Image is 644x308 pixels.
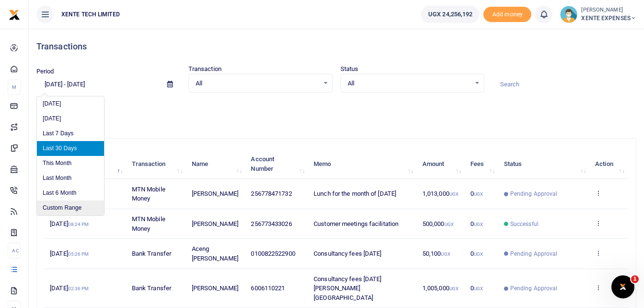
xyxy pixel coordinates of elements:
[428,10,472,19] span: UGX 24,256,192
[251,250,295,257] span: 0100822522900
[50,284,89,292] span: [DATE]
[314,220,398,227] span: Customer meetings facilitation
[474,222,483,227] small: UGX
[188,64,222,74] label: Transaction
[246,149,308,179] th: Account Number: activate to sort column ascending
[37,171,104,186] li: Last Month
[560,6,577,23] img: profile-user
[127,149,187,179] th: Transaction: activate to sort column ascending
[36,76,160,93] input: select period
[9,11,20,18] a: logo-small logo-large logo-large
[510,249,558,258] span: Pending Approval
[314,250,381,257] span: Consultancy fees [DATE]
[510,220,539,228] span: Successful
[308,149,417,179] th: Memo: activate to sort column ascending
[499,149,590,179] th: Status: activate to sort column ascending
[37,156,104,171] li: This Month
[37,126,104,141] li: Last 7 Days
[422,190,458,197] span: 1,013,000
[36,104,636,114] p: Download
[37,201,104,215] li: Custom Range
[445,222,454,227] small: UGX
[36,67,54,76] label: Period
[422,250,450,257] span: 50,100
[474,286,483,291] small: UGX
[470,190,483,197] span: 0
[192,220,238,227] span: [PERSON_NAME]
[314,190,396,197] span: Lunch for the month of [DATE]
[186,149,246,179] th: Name: activate to sort column ascending
[251,220,292,227] span: 256773433026
[449,191,458,197] small: UGX
[422,284,458,292] span: 1,005,000
[50,250,89,257] span: [DATE]
[37,111,104,126] li: [DATE]
[560,6,636,23] a: profile-user [PERSON_NAME] XENTE EXPENSES
[8,243,21,259] li: Ac
[422,220,454,227] span: 500,000
[590,149,628,179] th: Action: activate to sort column ascending
[68,222,89,227] small: 08:24 PM
[132,250,171,257] span: Bank Transfer
[470,220,483,227] span: 0
[417,149,465,179] th: Amount: activate to sort column ascending
[132,215,165,232] span: MTN Mobile Money
[348,79,471,88] span: All
[314,275,381,301] span: Consultancy fees [DATE] [PERSON_NAME][GEOGRAPHIC_DATA]
[483,7,531,23] span: Add money
[510,284,558,293] span: Pending Approval
[581,6,636,14] small: [PERSON_NAME]
[8,79,21,95] li: M
[251,190,292,197] span: 256778471732
[58,10,124,19] span: XENTE TECH LIMITED
[441,251,450,257] small: UGX
[340,64,359,74] label: Status
[483,7,531,23] li: Toup your wallet
[132,284,171,292] span: Bank Transfer
[68,286,89,291] small: 02:36 PM
[611,275,634,298] iframe: Intercom live chat
[37,96,104,111] li: [DATE]
[50,220,89,227] span: [DATE]
[251,284,285,292] span: 6006110221
[192,245,238,262] span: Aceng [PERSON_NAME]
[492,76,636,93] input: Search
[196,79,319,88] span: All
[510,190,558,198] span: Pending Approval
[474,191,483,197] small: UGX
[465,149,499,179] th: Fees: activate to sort column ascending
[421,6,480,23] a: UGX 24,256,192
[470,250,483,257] span: 0
[192,284,238,292] span: [PERSON_NAME]
[417,6,483,23] li: Wallet ballance
[132,186,165,202] span: MTN Mobile Money
[470,284,483,292] span: 0
[192,190,238,197] span: [PERSON_NAME]
[36,41,636,52] h4: Transactions
[37,141,104,156] li: Last 30 Days
[9,9,20,21] img: logo-small
[37,186,104,201] li: Last 6 Month
[631,275,639,283] span: 1
[483,10,531,17] a: Add money
[581,14,636,23] span: XENTE EXPENSES
[474,251,483,257] small: UGX
[68,251,89,257] small: 05:26 PM
[449,286,458,291] small: UGX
